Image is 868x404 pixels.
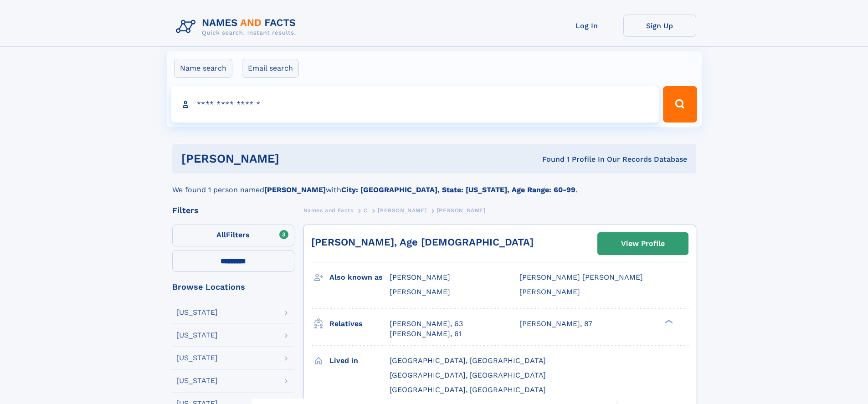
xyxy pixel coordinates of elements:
[519,319,592,329] a: [PERSON_NAME], 87
[176,332,218,339] div: [US_STATE]
[390,371,546,379] span: [GEOGRAPHIC_DATA], [GEOGRAPHIC_DATA]
[519,287,580,296] span: [PERSON_NAME]
[176,377,218,384] div: [US_STATE]
[171,86,659,123] input: search input
[364,207,368,214] span: C
[621,233,665,254] div: View Profile
[598,233,688,255] a: View Profile
[303,205,354,216] a: Names and Facts
[364,205,368,216] a: C
[172,206,294,215] div: Filters
[390,319,463,329] a: [PERSON_NAME], 63
[311,236,534,248] a: [PERSON_NAME], Age [DEMOGRAPHIC_DATA]
[519,273,643,281] span: [PERSON_NAME] [PERSON_NAME]
[663,318,673,324] div: ❯
[550,15,623,37] a: Log In
[242,59,299,78] label: Email search
[663,86,697,123] button: Search Button
[378,205,426,216] a: [PERSON_NAME]
[329,270,390,285] h3: Also known as
[174,59,232,78] label: Name search
[181,153,411,164] h1: [PERSON_NAME]
[329,316,390,332] h3: Relatives
[172,15,303,39] img: Logo Names and Facts
[390,385,546,394] span: [GEOGRAPHIC_DATA], [GEOGRAPHIC_DATA]
[176,309,218,316] div: [US_STATE]
[623,15,696,37] a: Sign Up
[437,207,486,214] span: [PERSON_NAME]
[390,273,450,281] span: [PERSON_NAME]
[264,185,326,194] b: [PERSON_NAME]
[341,185,575,194] b: City: [GEOGRAPHIC_DATA], State: [US_STATE], Age Range: 60-99
[378,207,426,214] span: [PERSON_NAME]
[390,329,462,339] a: [PERSON_NAME], 61
[172,225,294,246] label: Filters
[411,154,687,164] div: Found 1 Profile In Our Records Database
[216,230,226,239] span: All
[329,353,390,368] h3: Lived in
[172,283,294,291] div: Browse Locations
[176,354,218,362] div: [US_STATE]
[390,356,546,365] span: [GEOGRAPHIC_DATA], [GEOGRAPHIC_DATA]
[390,287,450,296] span: [PERSON_NAME]
[172,174,696,195] div: We found 1 person named with .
